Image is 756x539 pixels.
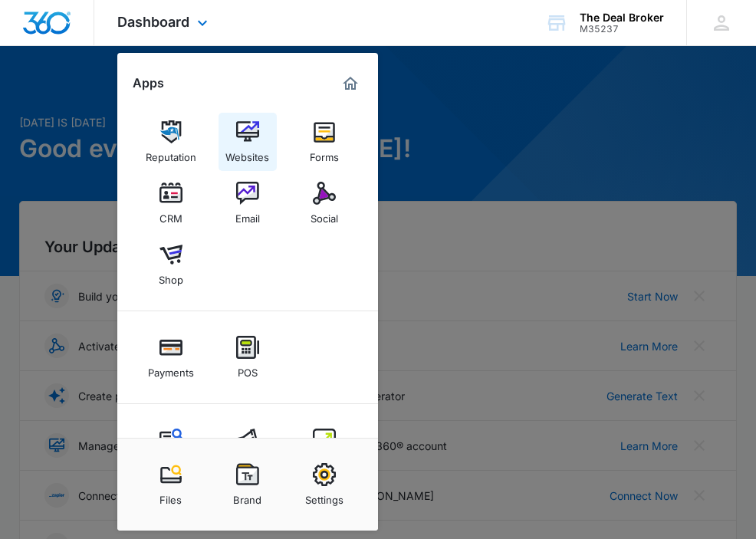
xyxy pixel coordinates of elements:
a: Settings [295,455,353,514]
div: account name [580,12,664,24]
div: Brand [233,486,261,506]
div: Email [235,205,260,225]
a: CRM [142,174,200,232]
div: Settings [305,486,343,506]
a: Intelligence [295,421,353,479]
div: Social [311,205,338,225]
a: Marketing 360® Dashboard [338,71,363,96]
a: Shop [142,235,200,294]
div: Payments [148,359,194,379]
div: Files [159,486,182,506]
a: Websites [219,113,277,171]
a: POS [219,328,277,386]
span: Dashboard [117,14,189,30]
div: Shop [159,266,183,286]
a: Social [295,174,353,232]
a: Payments [142,328,200,386]
div: POS [238,359,258,379]
a: Reputation [142,113,200,171]
h2: Apps [133,76,164,90]
a: Content [142,421,200,479]
a: Email [219,174,277,232]
a: Ads [219,421,277,479]
a: Brand [219,455,277,514]
div: account id [580,24,664,35]
div: Forms [310,143,339,163]
div: Reputation [146,143,196,163]
a: Forms [295,113,353,171]
a: Files [142,455,200,514]
div: Websites [225,143,269,163]
div: CRM [159,205,182,225]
